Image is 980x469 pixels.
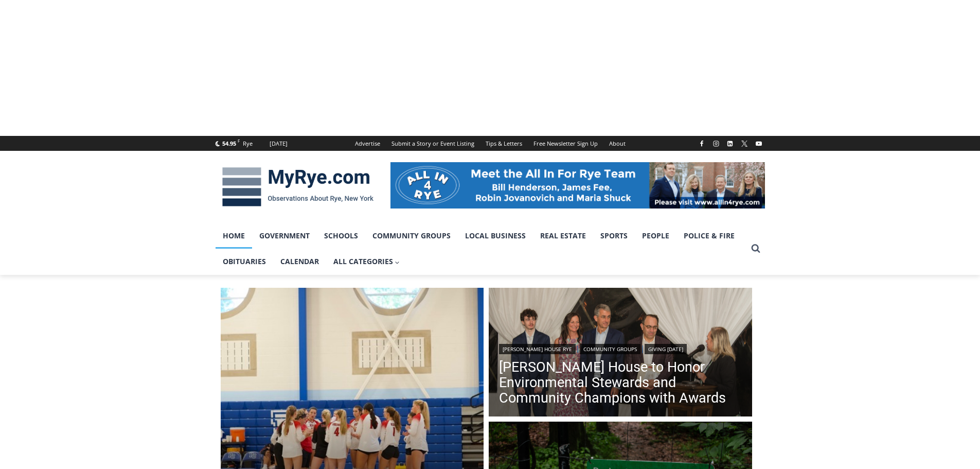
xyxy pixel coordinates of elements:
[593,223,635,249] a: Sports
[645,344,687,354] a: Giving [DATE]
[333,256,400,267] span: All Categories
[216,223,746,275] nav: Primary Navigation
[349,136,386,151] a: Advertise
[386,136,480,151] a: Submit a Story or Event Listing
[238,138,240,144] span: F
[216,160,380,214] img: MyRye.com
[489,288,752,420] img: (PHOTO: Ferdinand Coghlan (Rye High School Eagle Scout), Lisa Dominici (executive director, Rye Y...
[696,137,708,150] a: Facebook
[635,223,676,249] a: People
[270,139,288,148] div: [DATE]
[528,136,603,151] a: Free Newsletter Sign Up
[676,223,742,249] a: Police & Fire
[252,223,317,249] a: Government
[499,342,742,354] div: | |
[317,223,365,249] a: Schools
[499,344,576,354] a: [PERSON_NAME] House Rye
[489,288,752,420] a: Read More Wainwright House to Honor Environmental Stewards and Community Champions with Awards
[603,136,631,151] a: About
[326,249,407,274] a: All Categories
[458,223,533,249] a: Local Business
[533,223,593,249] a: Real Estate
[746,239,765,258] button: View Search Form
[580,344,640,354] a: Community Groups
[222,140,236,147] span: 54.95
[349,136,631,151] nav: Secondary Navigation
[710,137,722,150] a: Instagram
[724,137,736,150] a: Linkedin
[499,359,742,406] a: [PERSON_NAME] House to Honor Environmental Stewards and Community Champions with Awards
[243,139,253,148] div: Rye
[216,223,252,249] a: Home
[365,223,458,249] a: Community Groups
[480,136,528,151] a: Tips & Letters
[753,137,765,150] a: YouTube
[390,162,765,209] img: All in for Rye
[216,249,273,274] a: Obituaries
[738,137,751,150] a: X
[273,249,326,274] a: Calendar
